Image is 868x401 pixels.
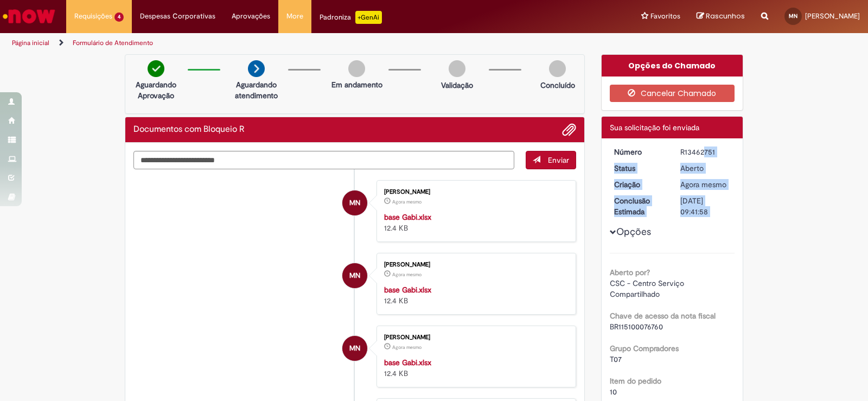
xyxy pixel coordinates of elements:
[392,199,422,205] time: 29/08/2025 14:41:52
[680,195,731,217] div: [DATE] 09:41:58
[606,163,673,174] dt: Status
[680,163,731,174] div: Aberto
[384,358,431,367] a: base Gabi.xlsx
[610,268,650,277] b: Aberto por?
[342,336,367,361] div: MARCIO DE MELO NICOLAU
[392,344,422,351] time: 29/08/2025 14:41:38
[232,11,270,22] span: Aprovações
[286,11,303,22] span: More
[74,11,112,22] span: Requisições
[706,11,745,21] span: Rascunhos
[610,322,663,332] span: BR115100076760
[610,278,686,299] span: CSC - Centro Serviço Compartilhado
[548,155,569,165] span: Enviar
[248,60,265,77] img: arrow-next.png
[1,5,57,27] img: ServiceNow
[610,123,699,132] span: Sua solicitação foi enviada
[680,180,726,189] span: Agora mesmo
[384,284,565,306] div: 12.4 KB
[140,11,215,22] span: Despesas Corporativas
[130,79,182,101] p: Aguardando Aprovação
[680,179,731,190] div: 29/08/2025 14:41:54
[73,39,153,47] a: Formulário de Atendimento
[384,262,565,268] div: [PERSON_NAME]
[606,179,673,190] dt: Criação
[320,11,382,24] div: Padroniza
[384,189,565,195] div: [PERSON_NAME]
[610,343,679,353] b: Grupo Compradores
[610,311,716,321] b: Chave de acesso da nota fiscal
[526,151,576,169] button: Enviar
[606,195,673,217] dt: Conclusão Estimada
[384,334,565,341] div: [PERSON_NAME]
[230,79,283,101] p: Aguardando atendimento
[602,55,743,77] div: Opções do Chamado
[610,376,661,386] b: Item do pedido
[384,212,565,233] div: 12.4 KB
[349,190,360,216] span: MN
[449,60,465,77] img: img-circle-grey.png
[148,60,164,77] img: check-circle-green.png
[133,125,245,135] h2: Documentos com Bloqueio R Histórico de tíquete
[549,60,566,77] img: img-circle-grey.png
[342,190,367,215] div: MARCIO DE MELO NICOLAU
[650,11,680,22] span: Favoritos
[349,263,360,289] span: MN
[392,271,422,278] time: 29/08/2025 14:41:46
[610,387,617,397] span: 10
[392,199,422,205] span: Agora mesmo
[805,11,860,21] span: [PERSON_NAME]
[697,11,745,22] a: Rascunhos
[12,39,49,47] a: Página inicial
[441,80,473,91] p: Validação
[349,335,360,361] span: MN
[789,12,797,20] span: MN
[133,151,514,169] textarea: Digite sua mensagem aqui...
[384,285,431,295] a: base Gabi.xlsx
[384,212,431,222] a: base Gabi.xlsx
[342,263,367,288] div: MARCIO DE MELO NICOLAU
[384,357,565,379] div: 12.4 KB
[610,85,735,102] button: Cancelar Chamado
[610,354,622,364] span: T07
[355,11,382,24] p: +GenAi
[392,271,422,278] span: Agora mesmo
[8,33,571,53] ul: Trilhas de página
[680,147,731,157] div: R13462751
[392,344,422,351] span: Agora mesmo
[114,12,124,22] span: 4
[331,79,382,90] p: Em andamento
[606,147,673,157] dt: Número
[540,80,575,91] p: Concluído
[348,60,365,77] img: img-circle-grey.png
[562,123,576,137] button: Adicionar anexos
